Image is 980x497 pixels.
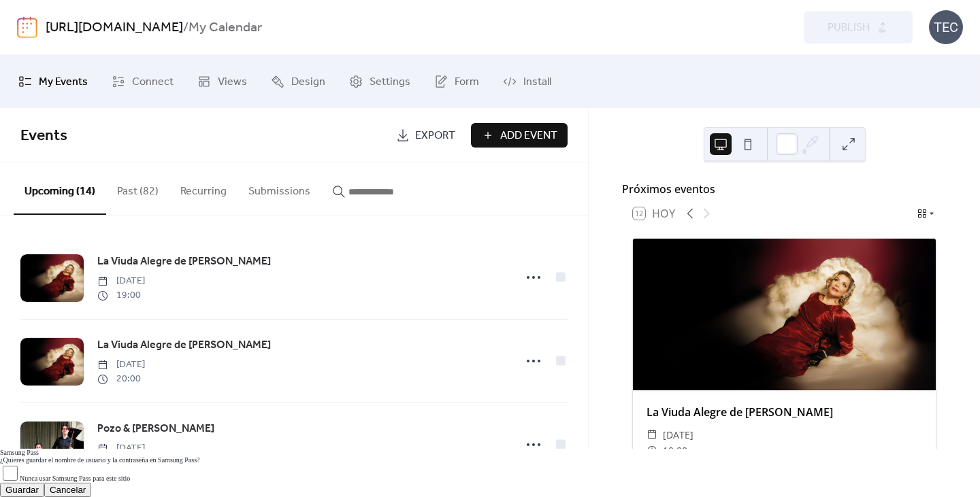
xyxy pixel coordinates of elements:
[17,16,37,38] img: logo
[97,358,145,372] span: [DATE]
[218,71,247,93] span: Views
[370,71,410,93] span: Settings
[97,337,271,354] a: La Viuda Alegre de [PERSON_NAME]
[97,253,271,271] a: La Viuda Alegre de [PERSON_NAME]
[97,372,145,386] span: 20:00
[647,252,670,273] div: 19
[20,475,130,482] span: Nunca usar Samsung Pass para este sitio
[97,288,145,303] span: 19:00
[339,61,421,103] a: Settings
[97,421,214,437] span: Pozo & [PERSON_NAME]
[183,15,189,41] b: /
[132,71,174,93] span: Connect
[187,61,257,103] a: Views
[622,181,947,197] div: Próximos eventos
[291,71,325,93] span: Design
[415,128,455,144] span: Export
[169,163,238,213] button: Recurring
[97,441,145,456] span: [DATE]
[647,443,657,459] div: ​
[238,163,321,213] button: Submissions
[97,337,271,354] span: La Viuda Alegre de [PERSON_NAME]
[647,427,657,443] div: ​
[39,71,88,93] span: My Events
[8,61,98,103] a: My Events
[46,15,183,41] a: [URL][DOMAIN_NAME]
[523,71,551,93] span: Install
[424,61,489,103] a: Form
[500,128,557,144] span: Add Event
[97,274,145,288] span: [DATE]
[189,15,262,41] b: My Calendar
[106,163,169,213] button: Past (82)
[386,123,465,148] a: Export
[44,483,91,497] button: Cancelar
[663,443,687,459] span: 19:00
[101,61,184,103] a: Connect
[97,420,214,438] a: Pozo & [PERSON_NAME]
[471,123,568,148] button: Add Event
[97,254,271,270] span: La Viuda Alegre de [PERSON_NAME]
[261,61,336,103] a: Design
[493,61,561,103] a: Install
[14,163,106,215] button: Upcoming (14)
[663,427,693,443] span: [DATE]
[455,71,479,93] span: Form
[929,10,963,44] div: TEC
[649,275,668,286] div: oct
[20,121,67,151] span: Events
[647,405,833,419] a: La Viuda Alegre de [PERSON_NAME]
